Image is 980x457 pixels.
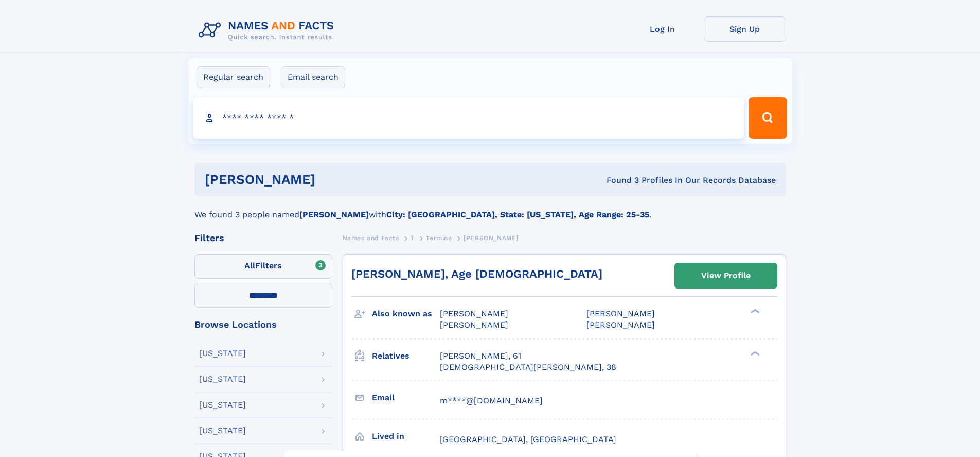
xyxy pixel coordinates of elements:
div: Filters [194,233,332,243]
div: Found 3 Profiles In Our Records Database [461,175,776,186]
div: [US_STATE] [199,349,246,358]
span: [PERSON_NAME] [586,320,655,330]
span: Termine [426,234,452,242]
div: We found 3 people named with . [194,196,786,221]
a: Log In [621,16,704,42]
label: Email search [281,66,345,88]
a: Names and Facts [343,231,399,244]
span: [GEOGRAPHIC_DATA], [GEOGRAPHIC_DATA] [440,434,616,444]
h3: Email [372,389,440,407]
span: [PERSON_NAME] [440,320,508,330]
h3: Relatives [372,347,440,365]
button: Search Button [749,97,787,139]
a: [PERSON_NAME], 61 [440,350,521,362]
label: Filters [194,254,332,279]
input: search input [193,97,744,139]
h1: [PERSON_NAME] [205,173,461,186]
a: Sign Up [704,16,786,42]
a: [DEMOGRAPHIC_DATA][PERSON_NAME], 38 [440,362,616,373]
h3: Lived in [372,428,440,445]
img: Logo Names and Facts [194,16,343,44]
a: [PERSON_NAME], Age [DEMOGRAPHIC_DATA] [351,267,602,280]
a: T [411,231,415,244]
div: [US_STATE] [199,401,246,409]
h3: Also known as [372,305,440,323]
div: Browse Locations [194,320,332,329]
b: [PERSON_NAME] [299,210,369,219]
span: [PERSON_NAME] [586,309,655,318]
span: All [244,261,255,270]
div: [US_STATE] [199,375,246,383]
a: Termine [426,231,452,244]
div: ❯ [748,350,760,357]
div: [US_STATE] [199,427,246,435]
div: ❯ [748,308,760,315]
div: View Profile [701,264,751,287]
a: View Profile [675,263,777,288]
span: [PERSON_NAME] [440,309,508,318]
b: City: [GEOGRAPHIC_DATA], State: [US_STATE], Age Range: 25-35 [386,210,649,219]
label: Regular search [197,66,270,88]
span: T [411,234,415,242]
span: [PERSON_NAME] [464,234,519,242]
